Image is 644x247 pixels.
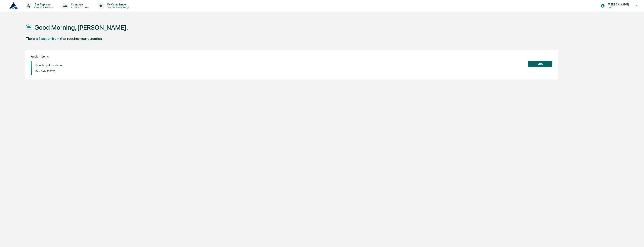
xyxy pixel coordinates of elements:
[31,55,553,58] h2: Action Items
[60,37,103,41] div: that requires your attention.
[39,37,59,41] div: 1 action item
[34,24,128,31] h1: Good Morning, [PERSON_NAME].
[605,3,631,6] p: [PERSON_NAME]
[104,6,131,9] p: Data, Deadlines & Settings
[104,3,131,6] p: My Compliance
[35,64,63,67] p: Quarterly Attestation
[26,37,38,41] div: There is
[528,62,552,65] a: View
[528,61,552,67] button: View
[68,3,91,6] p: Company
[9,2,18,9] img: logo
[35,70,63,73] p: Due Date: [DATE]
[605,6,631,9] p: Users
[68,6,91,9] p: Policies & Documents
[31,6,55,9] p: Content & Transactions
[31,3,55,6] p: Get Approval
